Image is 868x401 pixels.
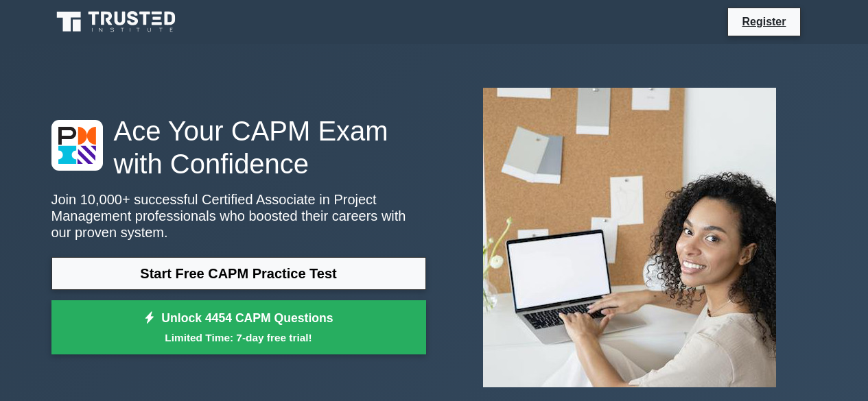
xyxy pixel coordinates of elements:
[51,300,426,355] a: Unlock 4454 CAPM QuestionsLimited Time: 7-day free trial!
[51,257,426,290] a: Start Free CAPM Practice Test
[69,330,409,345] small: Limited Time: 7-day free trial!
[51,191,426,241] p: Join 10,000+ successful Certified Associate in Project Management professionals who boosted their...
[51,114,426,180] h1: Ace Your CAPM Exam with Confidence
[734,13,794,30] a: Register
